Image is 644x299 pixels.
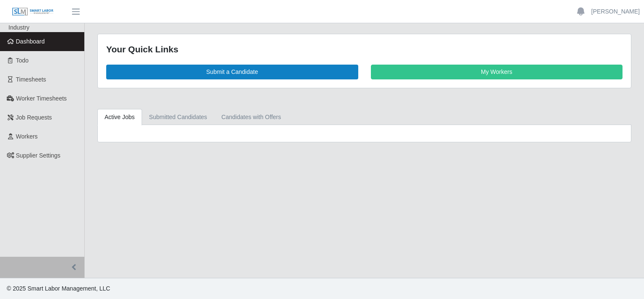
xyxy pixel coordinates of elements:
a: Submit a Candidate [106,65,358,79]
span: Dashboard [16,38,45,45]
a: [PERSON_NAME] [591,7,640,16]
span: Worker Timesheets [16,95,67,102]
span: Timesheets [16,76,46,83]
span: Industry [8,24,30,31]
a: Candidates with Offers [214,109,288,125]
a: Active Jobs [97,109,142,125]
div: Your Quick Links [106,43,623,56]
span: Supplier Settings [16,152,61,159]
span: Job Requests [16,114,52,121]
span: © 2025 Smart Labor Management, LLC [7,285,110,292]
a: My Workers [371,65,623,79]
span: Todo [16,57,29,64]
img: SLM Logo [12,7,54,16]
a: Submitted Candidates [142,109,215,125]
span: Workers [16,133,38,140]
